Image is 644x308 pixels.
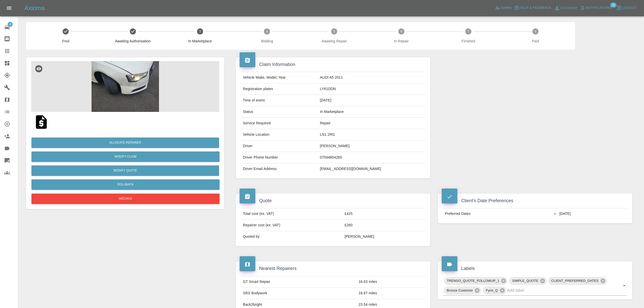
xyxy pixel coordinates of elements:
div: Fynn_Q [483,286,506,295]
li: [DATE] [554,211,625,216]
text: 3 [199,30,201,33]
button: Allocate Repairer [31,138,219,148]
td: SRS Bodywork [241,287,356,299]
td: Total cost (ex. VAT) [241,208,343,220]
td: 18.67 miles [356,287,425,299]
div: Bronze Customer [444,286,481,295]
span: Logout [622,5,637,11]
td: Vehicle Make, Model, Year [241,72,318,83]
span: Finished [437,39,500,44]
span: Fnol [34,39,97,44]
text: 7 [468,30,469,33]
button: Open drawer [3,2,15,14]
td: Status [241,106,318,118]
span: Bronze Customer [444,287,476,293]
td: Vehicle Location [241,129,318,141]
span: Account [561,5,578,11]
span: 4 [8,22,13,27]
td: Driver Phone Number [241,152,318,163]
text: 5 [333,30,335,33]
text: 8 [535,30,536,33]
span: Paid [504,39,567,44]
a: Account [553,4,579,12]
td: 16.63 miles [356,276,425,287]
td: £260 [343,220,425,231]
td: [DATE] [318,95,425,106]
text: 4 [266,30,268,33]
span: CLIENT_PREFERRED_DATES [548,278,602,284]
td: LY61DDN [318,83,425,95]
td: GT Smart Repair [241,276,356,287]
a: Admin [494,4,513,12]
td: In Marketplace [318,106,425,118]
h4: Quote [240,197,426,204]
h4: Claim Information [240,61,426,68]
span: Help & Feedback [520,5,551,11]
input: Add label [507,286,613,294]
td: 07594804260 [318,152,425,163]
text: 6 [400,30,402,33]
td: Driver [241,141,318,152]
td: Service Required [241,118,318,129]
button: Notifications [579,4,613,12]
td: Repair [318,118,425,129]
div: CLIENT_PREFERRED_DATES [548,277,607,285]
td: [PERSON_NAME] [343,231,425,242]
button: Modify Quote [31,165,219,176]
span: Notifications [586,5,612,11]
td: AUDI A5 2011 [318,72,425,83]
div: TRENGO_QUOTE_FOLLOWUP_1 [444,277,508,285]
td: £425 [343,208,425,220]
img: b252f302-946a-4c47-87dc-56824e6af8ea [31,61,219,112]
td: Time of event [241,95,318,106]
span: Awaiting Authorisation [101,39,165,44]
h4: Labels [442,265,629,272]
h4: Nearest Repairers [240,265,426,272]
span: 29 [610,3,616,8]
h4: Client's Date Preferences [442,197,629,204]
td: Registration plates [241,83,318,95]
span: TRENGO_QUOTE_FOLLOWUP_1 [444,278,502,284]
span: Awaiting Repair [303,39,366,44]
td: [PERSON_NAME] [318,141,425,152]
a: Modify Claim [31,151,220,162]
button: Archive [31,194,220,204]
span: In Repair [370,39,433,44]
button: Help & Feedback [513,4,552,12]
td: LN1 2RG [318,129,425,141]
span: Bidding [236,39,299,44]
td: Driver Email Address [241,163,318,175]
img: qt_1SCw1MA4aDea5wMjQZteEP4C [33,114,49,130]
span: Fynn_Q [483,287,501,293]
button: Logout [615,4,638,12]
span: Admin [500,5,512,11]
td: Preferred Dates [443,208,552,219]
button: Rollback [31,179,220,190]
span: SIMPLE_QUOTE [509,278,541,284]
td: [EMAIL_ADDRESS][DOMAIN_NAME] [318,163,425,175]
div: SIMPLE_QUOTE [509,277,547,285]
td: Quoted by [241,231,343,242]
td: Repairer cost (ex. VAT) [241,220,343,231]
h5: Axioma [24,4,45,12]
span: In Marketplace [168,39,231,44]
button: Open [621,282,628,289]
